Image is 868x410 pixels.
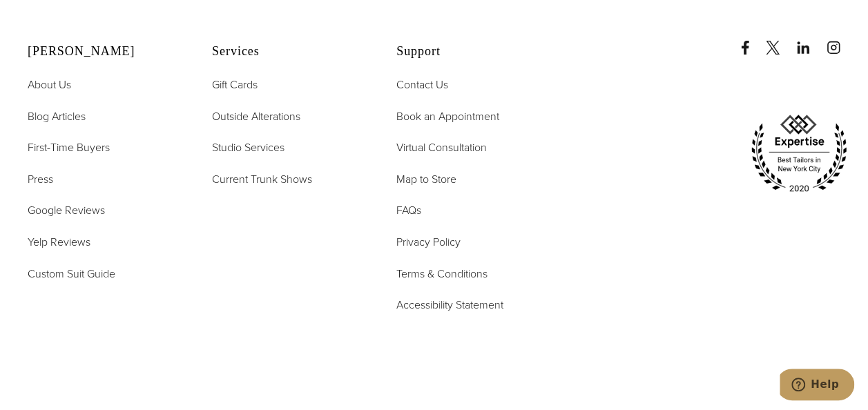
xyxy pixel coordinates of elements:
span: Blog Articles [28,108,86,124]
a: Blog Articles [28,108,86,126]
span: Privacy Policy [396,234,461,250]
a: Terms & Conditions [396,265,488,283]
a: First-Time Buyers [28,139,110,157]
span: Contact Us [396,77,448,92]
span: Google Reviews [28,202,105,218]
a: Press [28,170,53,188]
a: Contact Us [396,76,448,94]
a: Book an Appointment [396,108,499,126]
a: Yelp Reviews [28,233,90,251]
span: Virtual Consultation [396,139,487,155]
span: Map to Store [396,171,456,187]
a: x/twitter [766,27,793,55]
a: Custom Suit Guide [28,265,115,283]
a: Gift Cards [212,76,258,94]
span: Terms & Conditions [396,266,488,282]
span: About Us [28,77,71,92]
a: Outside Alterations [212,108,300,126]
a: Studio Services [212,139,284,157]
a: instagram [827,27,854,55]
span: Gift Cards [212,77,258,92]
h2: Support [396,44,546,59]
a: Virtual Consultation [396,139,487,157]
a: About Us [28,76,71,94]
iframe: Opens a widget where you can chat to one of our agents [780,369,854,403]
img: expertise, best tailors in new york city 2020 [744,110,854,198]
a: FAQs [396,202,421,219]
nav: Alan David Footer Nav [28,76,177,282]
h2: [PERSON_NAME] [28,44,177,59]
span: Current Trunk Shows [212,171,312,187]
span: Outside Alterations [212,108,300,124]
span: Yelp Reviews [28,234,90,250]
h2: Services [212,44,362,59]
a: Google Reviews [28,202,105,219]
a: Current Trunk Shows [212,170,312,188]
span: Studio Services [212,139,284,155]
span: Accessibility Statement [396,297,503,313]
span: Custom Suit Guide [28,266,115,282]
a: linkedin [796,27,824,55]
span: First-Time Buyers [28,139,110,155]
span: FAQs [396,202,421,218]
a: Facebook [738,27,763,55]
a: Accessibility Statement [396,296,503,314]
nav: Support Footer Nav [396,76,546,314]
a: Map to Store [396,170,456,188]
span: Book an Appointment [396,108,499,124]
a: Privacy Policy [396,233,461,251]
nav: Services Footer Nav [212,76,362,188]
span: Press [28,171,53,187]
